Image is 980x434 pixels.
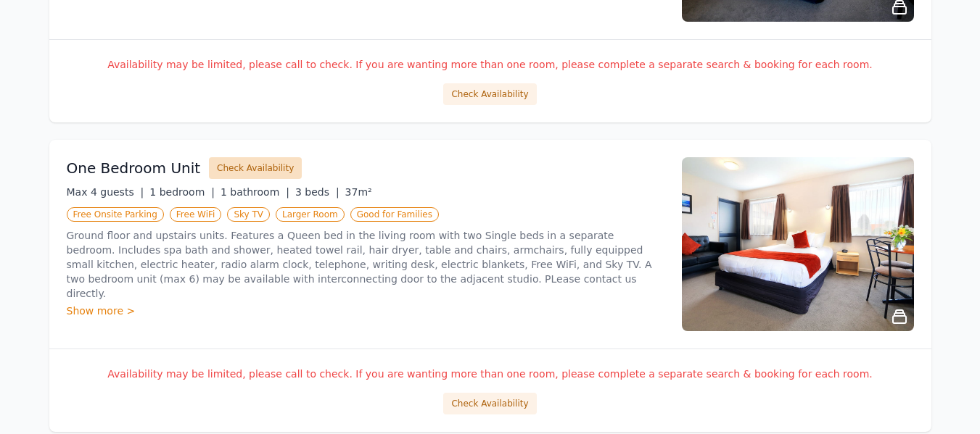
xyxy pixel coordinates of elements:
[345,186,372,198] span: 37m²
[67,367,914,381] p: Availability may be limited, please call to check. If you are wanting more than one room, please ...
[149,186,215,198] span: 1 bedroom |
[67,228,664,301] p: Ground floor and upstairs units. Features a Queen bed in the living room with two Single beds in ...
[67,158,201,178] h3: One Bedroom Unit
[350,207,439,222] span: Good for Families
[221,186,289,198] span: 1 bathroom |
[227,207,270,222] span: Sky TV
[443,393,536,414] button: Check Availability
[67,186,144,198] span: Max 4 guests |
[276,207,345,222] span: Larger Room
[67,304,664,318] div: Show more >
[67,57,914,72] p: Availability may be limited, please call to check. If you are wanting more than one room, please ...
[443,83,536,105] button: Check Availability
[67,207,164,222] span: Free Onsite Parking
[295,186,339,198] span: 3 beds |
[170,207,222,222] span: Free WiFi
[209,157,302,179] button: Check Availability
